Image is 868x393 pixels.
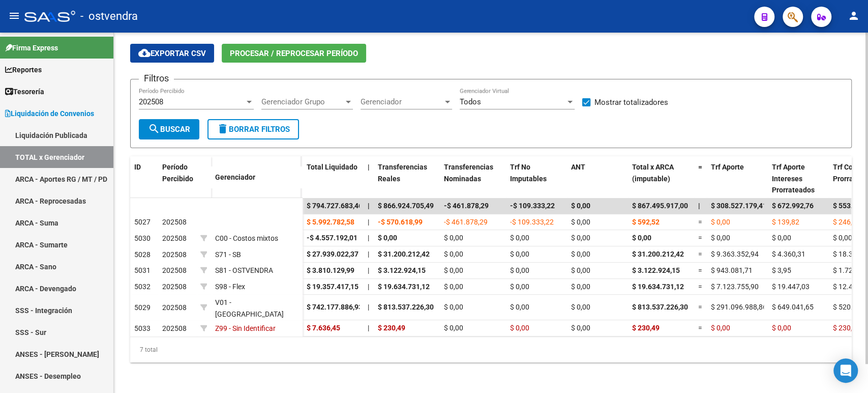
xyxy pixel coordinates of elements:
[772,250,805,258] span: $ 4.360,31
[444,303,463,311] span: $ 0,00
[368,303,369,311] span: |
[571,266,590,274] span: $ 0,00
[632,324,660,332] span: $ 230,49
[134,234,151,242] span: 5030
[444,163,493,183] span: Transferencias Nominadas
[698,303,702,311] span: =
[217,123,229,135] mat-icon: delete
[134,324,151,332] span: 5033
[510,234,529,242] span: $ 0,00
[772,218,799,226] span: $ 139,82
[5,42,58,53] span: Firma Express
[444,218,488,226] span: -$ 461.878,29
[698,202,700,210] span: |
[698,250,702,258] span: =
[698,218,702,226] span: =
[768,156,829,201] datatable-header-cell: Trf Aporte Intereses Prorrateados
[368,202,370,210] span: |
[444,324,463,332] span: $ 0,00
[571,218,590,226] span: $ 0,00
[368,234,369,242] span: |
[303,156,364,201] datatable-header-cell: Total Liquidado
[510,250,529,258] span: $ 0,00
[5,108,94,119] span: Liquidación de Convenios
[698,283,702,291] span: =
[571,324,590,332] span: $ 0,00
[378,234,397,242] span: $ 0,00
[711,324,730,332] span: $ 0,00
[510,303,529,311] span: $ 0,00
[711,266,753,274] span: $ 943.081,71
[307,234,357,242] span: -$ 4.557.192,01
[5,64,42,75] span: Reportes
[378,324,405,332] span: $ 230,49
[833,218,860,226] span: $ 246,47
[848,10,860,22] mat-icon: person
[711,283,759,291] span: $ 7.123.755,90
[694,156,707,201] datatable-header-cell: =
[698,266,702,274] span: =
[571,202,590,210] span: $ 0,00
[711,218,730,226] span: $ 0,00
[162,163,193,183] span: Período Percibido
[833,358,858,383] div: Open Intercom Messenger
[711,250,759,258] span: $ 9.363.352,94
[139,97,163,106] span: 202508
[632,266,680,274] span: $ 3.122.924,15
[772,283,810,291] span: $ 19.447,03
[307,218,354,226] span: $ 5.992.782,58
[130,156,158,199] datatable-header-cell: ID
[378,218,423,226] span: -$ 570.618,99
[833,324,860,332] span: $ 230,49
[215,324,276,332] span: Z99 - Sin Identificar
[444,234,463,242] span: $ 0,00
[130,44,214,63] button: Exportar CSV
[772,303,814,311] span: $ 649.041,65
[215,250,241,259] span: S71 - SB
[368,283,369,291] span: |
[364,156,374,201] datatable-header-cell: |
[594,96,668,108] span: Mostrar totalizadores
[711,202,767,210] span: $ 308.527.179,41
[307,202,363,210] span: $ 794.727.683,46
[5,86,44,97] span: Tesorería
[162,283,187,291] span: 202508
[162,234,187,242] span: 202508
[711,163,744,171] span: Trf Aporte
[510,163,547,183] span: Trf No Imputables
[307,324,340,332] span: $ 7.636,45
[162,303,187,312] span: 202508
[368,250,369,258] span: |
[158,156,196,199] datatable-header-cell: Período Percibido
[460,97,481,106] span: Todos
[368,218,369,226] span: |
[134,250,151,259] span: 5028
[8,10,20,22] mat-icon: menu
[361,97,443,106] span: Gerenciador
[444,202,489,210] span: -$ 461.878,29
[378,266,426,274] span: $ 3.122.924,15
[378,202,434,210] span: $ 866.924.705,49
[215,298,284,318] span: V01 - [GEOGRAPHIC_DATA]
[711,234,730,242] span: $ 0,00
[632,202,688,210] span: $ 867.495.917,00
[368,266,369,274] span: |
[80,5,138,27] span: - ostvendra
[162,266,187,274] span: 202508
[162,324,187,332] span: 202508
[506,156,567,201] datatable-header-cell: Trf No Imputables
[307,303,363,311] span: $ 742.177.886,93
[632,303,688,311] span: $ 813.537.226,30
[567,156,628,201] datatable-header-cell: ANT
[571,250,590,258] span: $ 0,00
[222,44,366,63] button: Procesar / Reprocesar período
[772,202,814,210] span: $ 672.992,76
[378,163,427,183] span: Transferencias Reales
[711,303,767,311] span: $ 291.096.988,86
[772,266,791,274] span: $ 3,95
[632,218,660,226] span: $ 592,52
[230,49,358,58] span: Procesar / Reprocesar período
[134,283,151,291] span: 5032
[571,163,585,171] span: ANT
[510,218,554,226] span: -$ 109.333,22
